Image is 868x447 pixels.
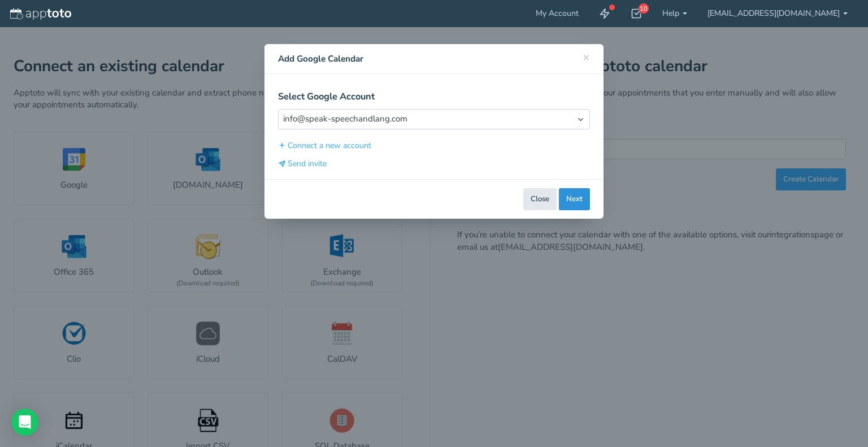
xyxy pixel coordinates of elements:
button: Connect a new account [278,140,372,151]
button: Next [559,188,590,210]
span: × [583,49,590,65]
button: Send invite [278,158,327,170]
h4: Add Google Calendar [278,53,590,65]
button: Close [523,188,557,210]
div: Open Intercom Messenger [11,409,38,436]
h2: Select Google Account [278,92,590,102]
